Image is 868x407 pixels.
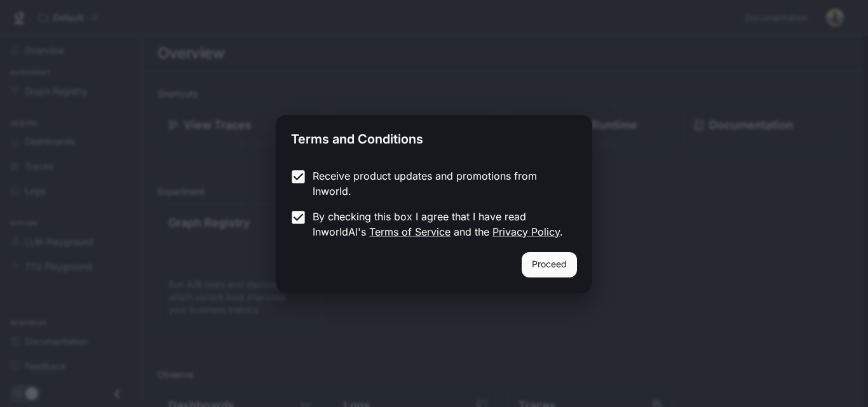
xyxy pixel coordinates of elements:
p: By checking this box I agree that I have read InworldAI's and the . [313,209,567,239]
a: Terms of Service [369,225,451,238]
h2: Terms and Conditions [276,115,592,158]
button: Proceed [522,252,577,277]
p: Receive product updates and promotions from Inworld. [313,168,567,199]
a: Privacy Policy [492,225,560,238]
